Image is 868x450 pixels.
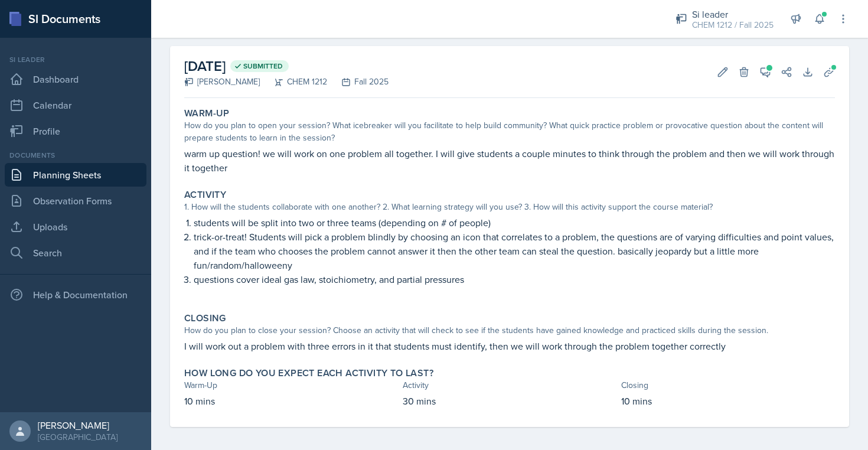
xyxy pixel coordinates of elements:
[38,419,118,431] div: [PERSON_NAME]
[5,150,146,161] div: Documents
[194,230,835,272] p: trick-or-treat! Students will pick a problem blindly by choosing an icon that correlates to a pro...
[5,189,146,213] a: Observation Forms
[5,215,146,239] a: Uploads
[621,379,835,392] div: Closing
[327,76,389,88] div: Fall 2025
[184,146,835,175] p: warm up question! we will work on one problem all together. I will give students a couple minutes...
[184,379,398,392] div: Warm-Up
[184,76,260,88] div: [PERSON_NAME]
[184,107,230,119] label: Warm-Up
[621,394,835,408] p: 10 mins
[184,339,835,353] p: I will work out a problem with three errors in it that students must identify, then we will work ...
[403,394,616,408] p: 30 mins
[184,394,398,408] p: 10 mins
[5,241,146,265] a: Search
[38,431,118,443] div: [GEOGRAPHIC_DATA]
[243,61,283,71] span: Submitted
[692,19,774,31] div: CHEM 1212 / Fall 2025
[5,283,146,306] div: Help & Documentation
[5,119,146,143] a: Profile
[184,367,433,379] label: How long do you expect each activity to last?
[184,324,835,337] div: How do you plan to close your session? Choose an activity that will check to see if the students ...
[184,201,835,213] div: 1. How will the students collaborate with one another? 2. What learning strategy will you use? 3....
[5,93,146,117] a: Calendar
[403,379,616,392] div: Activity
[184,56,389,77] h2: [DATE]
[184,312,226,324] label: Closing
[692,7,774,21] div: Si leader
[194,272,835,286] p: questions cover ideal gas law, stoichiometry, and partial pressures
[5,67,146,91] a: Dashboard
[5,54,146,65] div: Si leader
[184,189,226,201] label: Activity
[5,163,146,187] a: Planning Sheets
[194,216,835,230] p: students will be split into two or three teams (depending on # of people)
[260,76,327,88] div: CHEM 1212
[184,119,835,144] div: How do you plan to open your session? What icebreaker will you facilitate to help build community...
